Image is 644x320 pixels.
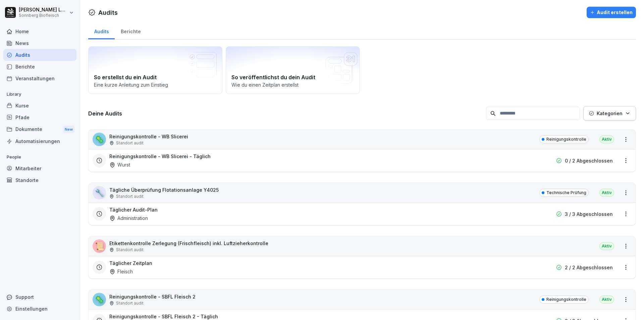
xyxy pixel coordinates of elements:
p: Standort audit [116,193,144,199]
a: Standorte [3,174,76,186]
button: Kategorien [583,106,636,121]
p: [PERSON_NAME] Lumetsberger [19,7,68,13]
a: DokumenteNew [3,123,76,136]
h3: Deine Audits [88,110,483,117]
a: Kurse [3,100,76,111]
a: Audits [3,49,76,61]
a: So veröffentlichst du dein AuditWie du einen Zeitplan erstellst [226,46,360,94]
p: Standort audit [116,300,144,306]
div: Administration [109,215,148,222]
p: 2 / 2 Abgeschlossen [565,264,613,271]
h3: Täglicher Audit-Plan [109,206,158,213]
div: 📜 [93,239,106,253]
p: Standort audit [116,140,144,146]
h1: Audits [98,8,118,17]
div: 🔧 [93,186,106,199]
a: Mitarbeiter [3,163,76,174]
div: New [63,126,74,133]
a: Berichte [115,22,147,39]
p: Technische Prüfung [546,190,586,196]
a: Berichte [3,61,76,73]
div: Support [3,291,76,303]
p: Reinigungskontrolle - SBFL Fleisch 2 [109,293,196,300]
p: Etikettenkontrolle Zerlegung (Frischfleisch) inkl. Luftzieherkontrolle [109,240,268,247]
p: Reinigungskontrolle - WB Slicerei [109,133,188,140]
a: So erstellst du ein AuditEine kurze Anleitung zum Einstieg [88,46,222,94]
p: 3 / 3 Abgeschlossen [565,211,613,218]
p: Tägliche Überprüfung Flotationsanlage Y4025 [109,186,219,193]
p: Reinigungskontrolle [546,296,586,303]
div: Dokumente [3,123,76,136]
p: Library [3,89,76,100]
p: People [3,152,76,163]
a: Automatisierungen [3,135,76,147]
h2: So erstellst du ein Audit [94,73,217,81]
h3: Reinigungskontrolle - WB Slicerei - Täglich [109,153,211,160]
p: Wie du einen Zeitplan erstellst [231,81,354,88]
p: Standort audit [116,247,144,253]
div: Aktiv [599,135,614,143]
div: Aktiv [599,189,614,197]
div: 🦠 [93,133,106,146]
a: Veranstaltungen [3,73,76,84]
a: Pfade [3,111,76,123]
a: Home [3,26,76,37]
button: Audit erstellen [587,7,636,18]
h2: So veröffentlichst du dein Audit [231,73,354,81]
p: Eine kurze Anleitung zum Einstieg [94,81,217,88]
div: Aktiv [599,242,614,250]
h3: Täglicher Zeitplan [109,260,152,267]
div: Audit erstellen [590,9,633,16]
p: 0 / 2 Abgeschlossen [565,157,613,164]
p: Reinigungskontrolle [546,136,586,142]
a: Einstellungen [3,303,76,315]
a: Audits [88,22,115,39]
a: News [3,37,76,49]
p: Kategorien [597,110,623,117]
p: Sonnberg Biofleisch [19,13,68,18]
h3: Reinigungskontrolle - SBFL Fleisch 2 - Täglich [109,313,218,320]
div: Aktiv [599,295,614,304]
div: Fleisch [109,268,133,275]
div: 🦠 [93,293,106,306]
div: Wurst [109,161,130,168]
